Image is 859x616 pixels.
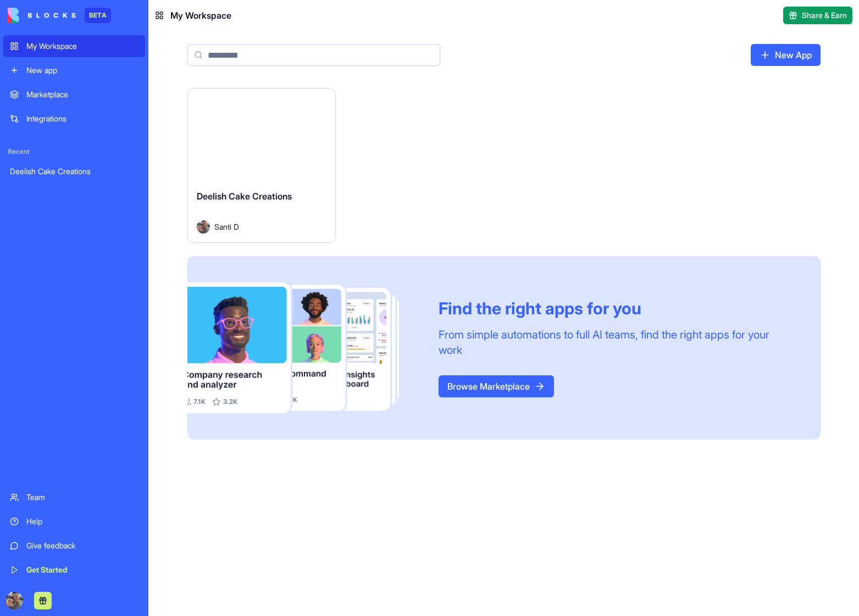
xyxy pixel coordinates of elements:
[26,89,138,100] div: Marketplace
[3,108,145,130] a: Integrations
[197,220,210,234] img: Avatar
[783,7,852,24] button: Share & Earn
[26,516,138,527] div: Help
[8,8,111,23] a: BETA
[8,8,76,23] img: logo
[3,486,145,508] a: Team
[26,564,138,575] div: Get Started
[170,9,231,22] span: My Workspace
[197,191,292,202] span: Deelish Cake Creations
[439,375,554,397] a: Browse Marketplace
[3,559,145,581] a: Get Started
[3,59,145,81] a: New app
[187,282,421,414] img: Frame_181_egmpey.png
[3,35,145,57] a: My Workspace
[3,147,145,156] span: Recent
[439,298,794,318] div: Find the right apps for you
[187,88,336,243] a: Deelish Cake CreationsAvatarSanti D
[751,44,821,66] a: New App
[3,160,145,182] a: Deelish Cake Creations
[5,592,23,609] img: ACg8ocIIcU0TLTrva3odJ1sJE6rc0_wTt6-1CV0mvU2YbrGriTx19wGbhA=s96-c
[26,492,138,503] div: Team
[439,327,794,358] div: From simple automations to full AI teams, find the right apps for your work
[26,113,138,124] div: Integrations
[3,510,145,532] a: Help
[26,540,138,551] div: Give feedback
[10,166,138,177] div: Deelish Cake Creations
[802,10,847,21] span: Share & Earn
[26,65,138,76] div: New app
[214,221,239,232] span: Santi D
[85,8,111,23] div: BETA
[26,41,138,52] div: My Workspace
[3,84,145,106] a: Marketplace
[3,535,145,557] a: Give feedback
